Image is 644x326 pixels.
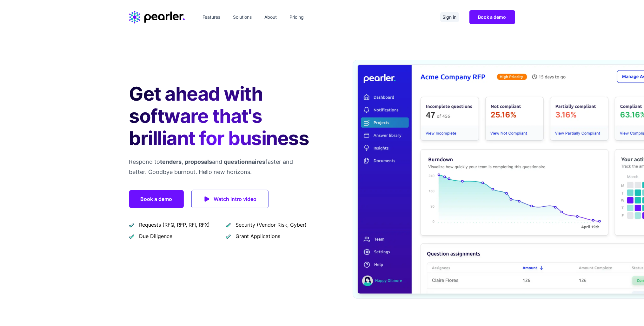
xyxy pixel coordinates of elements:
[230,12,254,22] a: Solutions
[200,12,223,22] a: Features
[236,221,307,229] span: Security (Vendor Risk, Cyber)
[139,221,210,229] span: Requests (RFQ, RFP, RFI, RFX)
[226,234,231,239] img: checkmark
[262,12,279,22] a: About
[226,222,231,228] img: checkmark
[440,12,459,22] a: Sign in
[214,195,257,203] span: Watch intro video
[129,157,312,177] p: Respond to , and faster and better. Goodbye burnout. Hello new horizons.
[236,232,281,240] span: Grant Applications
[224,158,266,165] span: questionnaires
[160,158,182,165] span: tenders
[129,190,184,208] a: Book a demo
[129,234,134,239] img: checkmark
[478,14,506,20] span: Book a demo
[185,158,212,165] span: proposals
[469,10,515,24] a: Book a demo
[129,83,312,149] h1: Get ahead with software that's brilliant for business
[129,11,185,23] a: Home
[191,190,269,208] a: Watch intro video
[129,222,134,228] img: checkmark
[287,12,306,22] a: Pricing
[139,232,173,240] span: Due Diligence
